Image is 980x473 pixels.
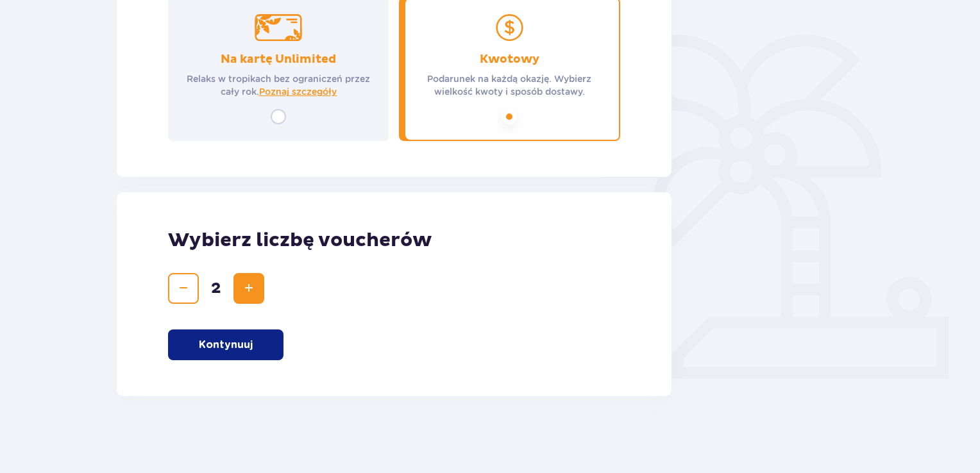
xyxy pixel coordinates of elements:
p: Na kartę Unlimited [221,52,336,67]
button: Zwiększ [233,273,264,304]
p: Relaks w tropikach bez ograniczeń przez cały rok. [180,72,377,98]
a: Poznaj szczegóły [259,85,337,98]
button: Zmniejsz [168,273,199,304]
p: Wybierz liczbę voucherów [168,228,620,253]
p: Kontynuuj [199,338,253,352]
span: 2 [201,279,231,298]
button: Kontynuuj [168,329,283,360]
p: Kwotowy [480,52,539,67]
p: Podarunek na każdą okazję. Wybierz wielkość kwoty i sposób dostawy. [410,72,608,98]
